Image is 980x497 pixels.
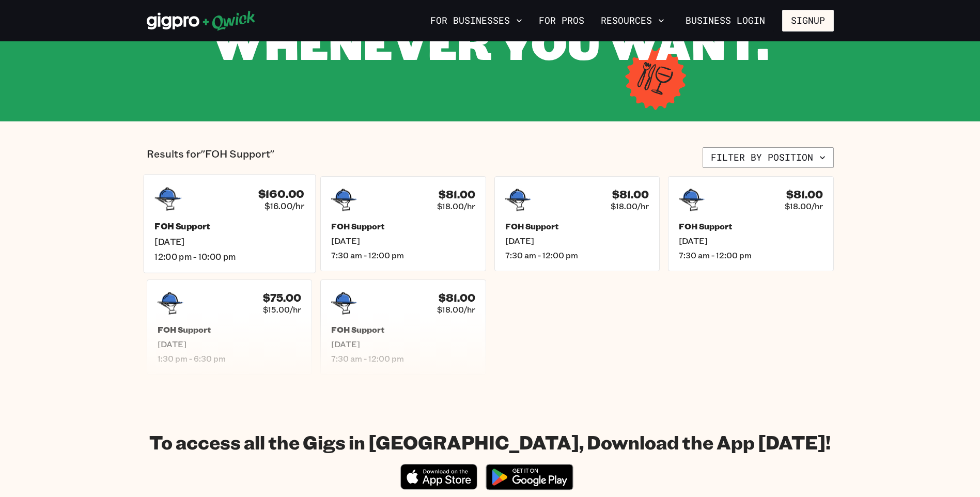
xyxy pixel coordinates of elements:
span: [DATE] [158,339,302,349]
button: Resources [597,12,668,29]
a: $160.00$16.00/hrFOH Support[DATE]12:00 pm - 10:00 pm [143,174,315,273]
span: 12:00 pm - 10:00 pm [154,251,304,262]
a: $81.00$18.00/hrFOH Support[DATE]7:30 am - 12:00 pm [668,176,834,271]
span: $15.00/hr [263,304,301,315]
span: $18.00/hr [785,201,823,211]
span: [DATE] [679,236,823,246]
p: Results for "FOH Support" [147,147,274,168]
h5: FOH Support [331,324,475,335]
span: 7:30 am - 12:00 pm [679,250,823,260]
a: $81.00$18.00/hrFOH Support[DATE]7:30 am - 12:00 pm [320,279,486,375]
h4: $81.00 [786,188,823,201]
a: $81.00$18.00/hrFOH Support[DATE]7:30 am - 12:00 pm [494,176,660,271]
span: 7:30 am - 12:00 pm [505,250,649,260]
button: Signup [782,10,834,32]
span: 7:30 am - 12:00 pm [331,250,475,260]
h4: $81.00 [439,291,475,304]
span: [DATE] [331,339,475,349]
button: Filter by position [703,147,834,168]
h5: FOH Support [158,324,302,335]
span: $18.00/hr [437,304,475,315]
h4: $160.00 [258,187,304,200]
span: $18.00/hr [611,201,649,211]
h5: FOH Support [679,221,823,231]
span: [DATE] [331,236,475,246]
a: Download on the App Store [400,481,478,492]
span: $18.00/hr [437,201,475,211]
span: [DATE] [505,236,649,246]
img: Get it on Google Play [479,458,580,496]
span: 1:30 pm - 6:30 pm [158,353,302,364]
h5: FOH Support [331,221,475,231]
span: 7:30 am - 12:00 pm [331,353,475,364]
span: [DATE] [154,236,304,247]
h5: FOH Support [505,221,649,231]
a: $81.00$18.00/hrFOH Support[DATE]7:30 am - 12:00 pm [320,176,486,271]
h4: $81.00 [439,188,475,201]
span: $16.00/hr [265,200,304,211]
a: $75.00$15.00/hrFOH Support[DATE]1:30 pm - 6:30 pm [147,279,313,375]
button: For Businesses [426,12,526,29]
h4: $81.00 [612,188,649,201]
h5: FOH Support [154,221,304,232]
h4: $75.00 [263,291,301,304]
a: For Pros [535,12,588,29]
h1: To access all the Gigs in [GEOGRAPHIC_DATA], Download the App [DATE]! [149,430,831,454]
a: Business Login [677,10,774,32]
